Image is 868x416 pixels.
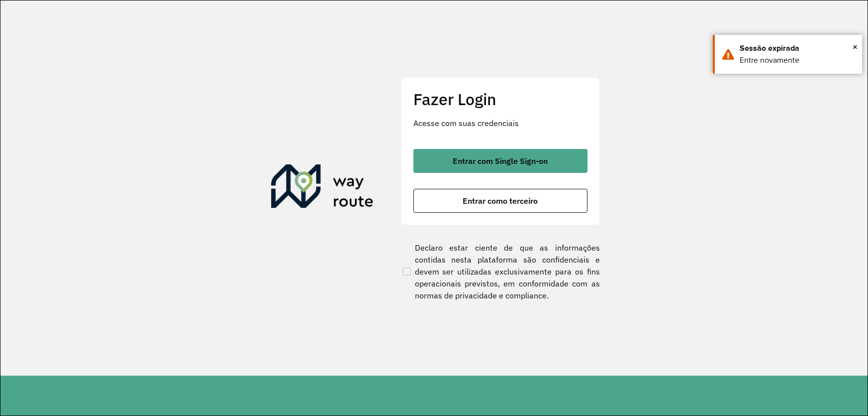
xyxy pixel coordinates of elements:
[740,42,855,54] div: Sessão expirada
[853,39,858,54] button: Close
[853,39,858,54] span: ×
[271,164,374,212] img: Roteirizador AmbevTech
[413,189,587,213] button: button
[453,157,548,165] span: Entrar com Single Sign-on
[413,90,587,109] h2: Fazer Login
[740,54,855,66] div: Entre novamente
[413,117,587,129] p: Acesse com suas credenciais
[413,149,587,173] button: button
[401,242,600,301] label: Declaro estar ciente de que as informações contidas nesta plataforma são confidenciais e devem se...
[463,197,538,205] span: Entrar como terceiro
